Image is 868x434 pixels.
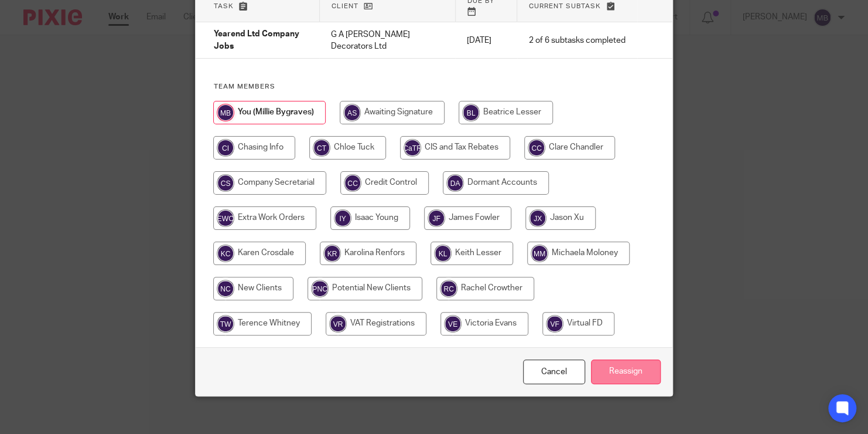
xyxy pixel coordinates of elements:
[591,360,661,385] input: Reassign
[523,360,585,385] a: Close this dialog window
[467,35,505,46] p: [DATE]
[529,3,601,9] span: Current subtask
[213,3,233,9] span: Task
[517,22,637,59] td: 2 of 6 subtasks completed
[213,30,299,51] span: Yearend Ltd Company Jobs
[331,29,443,53] p: G A [PERSON_NAME] Decorators Ltd
[213,82,654,91] h4: Team members
[332,3,358,9] span: Client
